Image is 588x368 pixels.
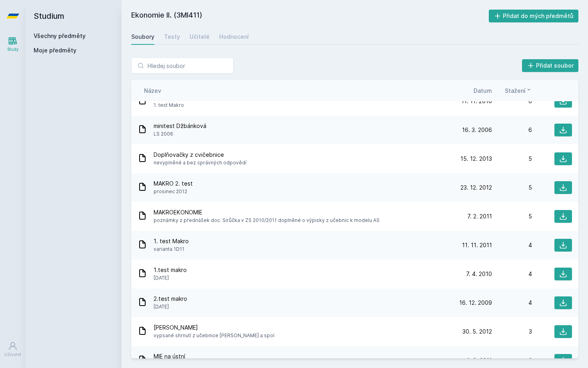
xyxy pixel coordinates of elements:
[492,212,532,220] div: 5
[154,266,187,274] span: 1.test makro
[154,303,187,311] span: [DATE]
[462,241,492,249] span: 11. 11. 2011
[131,10,489,22] h2: Ekonomie II. (3MI411)
[131,58,234,74] input: Hledej soubor
[164,29,180,45] a: Testy
[492,241,532,249] div: 4
[154,216,380,224] span: poznámky z přednášek doc. Sirůčka v ZS 2010/2011 doplněné o výpisky z učebnic k modelu AS
[467,212,492,220] span: 7. 2. 2011
[505,86,526,95] span: Stažení
[154,151,246,159] span: Doplňovačky z cvičebnice
[190,33,210,41] div: Učitelé
[522,59,579,72] button: Přidat soubor
[34,32,86,39] a: Všechny předměty
[459,299,492,307] span: 16. 12. 2009
[461,97,492,105] span: 11. 11. 2010
[154,324,274,332] span: [PERSON_NAME]
[154,332,274,340] span: vypsané shrnutí z učebnice [PERSON_NAME] a spol
[219,29,249,45] a: Hodnocení
[467,356,492,364] span: 1. 6. 2011
[154,122,206,130] span: minitest Džbánková
[190,29,210,45] a: Učitelé
[462,328,492,336] span: 30. 5. 2012
[4,352,21,358] div: Uživatel
[154,237,189,245] span: 1. test Makro
[492,356,532,364] div: 3
[492,126,532,134] div: 6
[154,188,193,196] span: prosinec 2012
[154,101,214,109] span: 1. test Makro
[460,184,492,192] span: 23. 12. 2012
[34,46,76,54] span: Moje předměty
[154,159,246,167] span: nevyplněné a bez správných odpovědí
[492,270,532,278] div: 4
[154,130,206,138] span: LS 2006
[492,97,532,105] div: 6
[462,126,492,134] span: 16. 3. 2006
[154,352,185,360] span: MIE na ústní
[154,274,187,282] span: [DATE]
[219,33,249,41] div: Hodnocení
[492,328,532,336] div: 3
[489,10,579,22] button: Přidat do mých předmětů
[154,295,187,303] span: 2.test makro
[2,337,24,362] a: Uživatel
[144,86,161,95] button: Název
[131,29,154,45] a: Soubory
[154,208,380,216] span: MAKROEKONOMIE
[492,155,532,163] div: 5
[154,245,189,253] span: varianta 1D11
[164,33,180,41] div: Testy
[505,86,532,95] button: Stažení
[466,270,492,278] span: 7. 4. 2010
[460,155,492,163] span: 15. 12. 2013
[492,299,532,307] div: 4
[2,32,24,56] a: Study
[154,180,193,188] span: MAKRO 2. test
[492,184,532,192] div: 5
[7,46,19,52] div: Study
[474,86,492,95] button: Datum
[131,33,154,41] div: Soubory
